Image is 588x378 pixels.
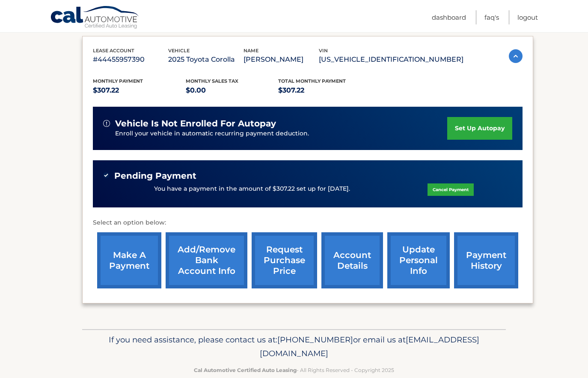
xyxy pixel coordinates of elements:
p: - All Rights Reserved - Copyright 2025 [88,366,500,375]
a: Cancel Payment [428,183,474,196]
p: $307.22 [278,84,371,96]
span: lease account [93,48,134,54]
p: [US_VEHICLE_IDENTIFICATION_NUMBER] [319,54,463,66]
a: FAQ's [484,10,499,24]
p: $0.00 [186,84,279,96]
a: Add/Remove bank account info [166,232,247,288]
span: vehicle [168,48,190,54]
span: Monthly sales Tax [186,78,238,84]
a: update personal info [387,232,450,288]
p: [PERSON_NAME] [244,54,319,66]
p: You have a payment in the amount of $307.22 set up for [DATE]. [154,184,350,194]
a: payment history [454,232,518,288]
p: Select an option below: [93,218,523,228]
img: accordion-active.svg [509,49,523,63]
p: If you need assistance, please contact us at: or email us at [88,333,500,360]
span: name [244,48,258,54]
img: check-green.svg [103,172,109,178]
p: Enroll your vehicle in automatic recurring payment deduction. [115,129,447,138]
a: account details [321,232,383,288]
span: vin [319,48,328,54]
a: make a payment [97,232,161,288]
span: Total Monthly Payment [278,78,346,84]
span: vehicle is not enrolled for autopay [115,118,276,129]
span: Pending Payment [114,171,196,181]
a: Cal Automotive [50,6,140,30]
a: set up autopay [447,117,512,140]
span: [EMAIL_ADDRESS][DOMAIN_NAME] [260,335,479,358]
span: Monthly Payment [93,78,143,84]
p: $307.22 [93,84,186,96]
a: Logout [517,10,538,24]
span: [PHONE_NUMBER] [277,335,353,345]
a: Dashboard [432,10,466,24]
a: request purchase price [252,232,317,288]
p: #44455957390 [93,54,168,66]
img: alert-white.svg [103,120,110,127]
p: 2025 Toyota Corolla [168,54,244,66]
strong: Cal Automotive Certified Auto Leasing [194,367,297,373]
